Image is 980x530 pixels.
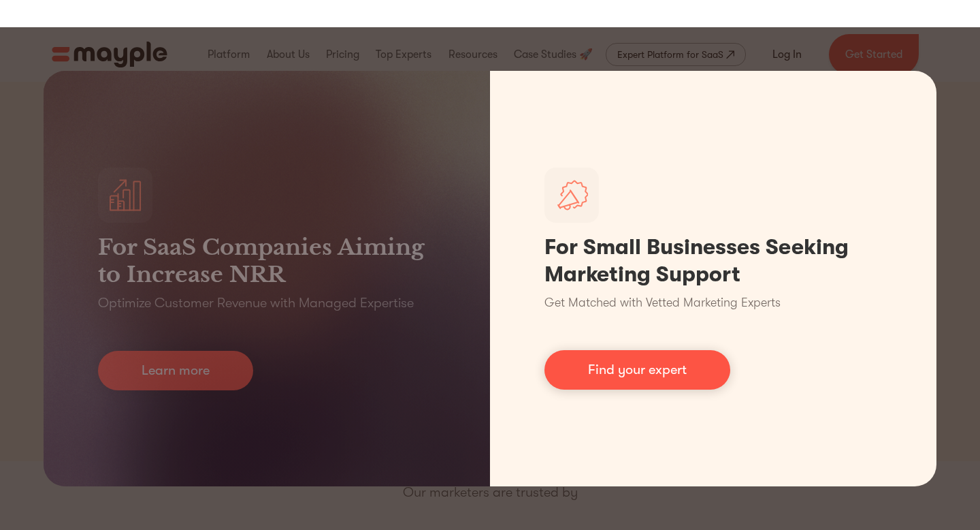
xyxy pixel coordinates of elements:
a: Find your expert [544,350,730,390]
p: Optimize Customer Revenue with Managed Expertise [98,294,414,313]
h1: For Small Businesses Seeking Marketing Support [544,234,882,288]
a: Learn more [98,351,253,390]
h3: For SaaS Companies Aiming to Increase NRR [98,234,436,288]
p: Get Matched with Vetted Marketing Experts [544,294,781,312]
